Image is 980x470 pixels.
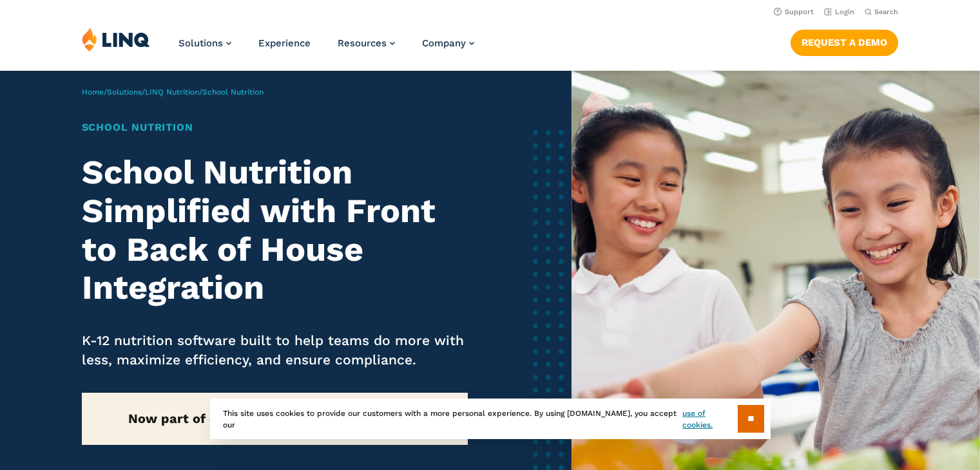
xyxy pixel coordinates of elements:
[145,88,199,97] a: LINQ Nutrition
[422,37,474,49] a: Company
[82,120,468,135] h1: School Nutrition
[338,37,395,49] a: Resources
[791,27,898,55] nav: Button Navigation
[202,88,264,97] span: School Nutrition
[774,8,814,16] a: Support
[791,30,898,55] a: Request a Demo
[82,88,104,97] a: Home
[422,37,466,49] span: Company
[82,27,150,52] img: LINQ | K‑12 Software
[824,8,854,16] a: Login
[210,399,771,439] div: This site uses cookies to provide our customers with a more personal experience. By using [DOMAIN...
[128,411,421,426] strong: Now part of our new
[338,37,387,49] span: Resources
[178,37,231,49] a: Solutions
[82,331,468,370] p: K-12 nutrition software built to help teams do more with less, maximize efficiency, and ensure co...
[874,8,898,16] span: Search
[865,7,898,17] button: Open Search Bar
[82,88,264,97] span: / / /
[682,408,737,431] a: use of cookies.
[258,37,311,49] a: Experience
[107,88,142,97] a: Solutions
[82,153,468,307] h2: School Nutrition Simplified with Front to Back of House Integration
[178,27,474,70] nav: Primary Navigation
[178,37,223,49] span: Solutions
